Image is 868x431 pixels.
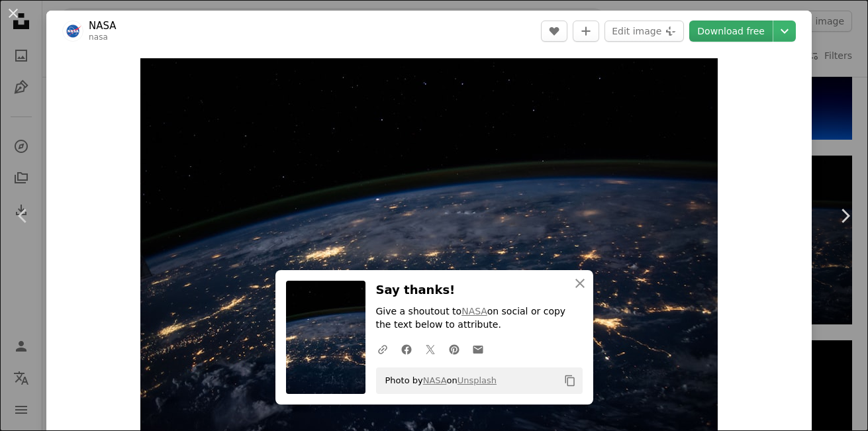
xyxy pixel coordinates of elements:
a: nasa [89,32,108,42]
img: Go to NASA's profile [62,21,83,42]
span: Photo by on [379,370,497,391]
a: Share on Facebook [395,336,418,362]
button: Add to Collection [573,21,599,42]
a: Share over email [466,336,490,362]
a: NASA [461,306,487,316]
button: Like [541,21,567,42]
a: Unsplash [458,375,497,385]
p: Give a shoutout to on social or copy the text below to attribute. [376,305,583,332]
h3: Say thanks! [376,281,583,300]
a: Download free [689,21,773,42]
a: NASA [89,19,117,32]
a: Share on Pinterest [442,336,466,362]
button: Edit image [604,21,684,42]
button: Copy to clipboard [559,369,581,392]
a: Next [822,152,868,279]
button: Choose download size [773,21,796,42]
a: Share on Twitter [418,336,442,362]
a: NASA [423,375,447,385]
